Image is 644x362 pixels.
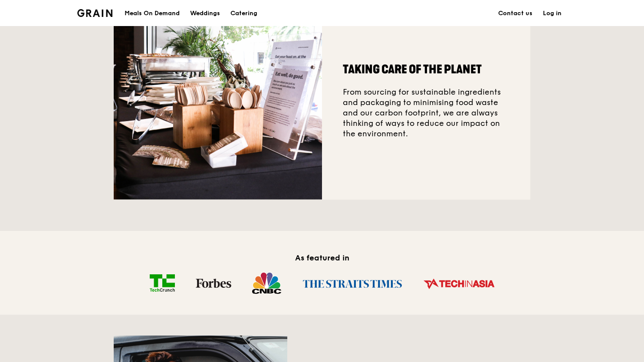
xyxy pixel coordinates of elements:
img: Tech in Asia [413,272,505,295]
a: Weddings [185,0,225,26]
img: Grain [77,9,112,17]
a: Contact us [493,0,538,26]
a: Catering [225,0,263,26]
div: Catering [230,0,257,26]
h2: Taking care of the planet [343,62,509,77]
a: Log in [538,0,567,26]
div: Weddings [190,0,220,26]
img: CNBC [242,272,292,294]
h2: As featured in [114,252,530,264]
img: The Straits Times [292,272,413,295]
img: TechCrunch [139,274,185,292]
img: Forbes [185,279,242,288]
div: Meals On Demand [125,0,180,26]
